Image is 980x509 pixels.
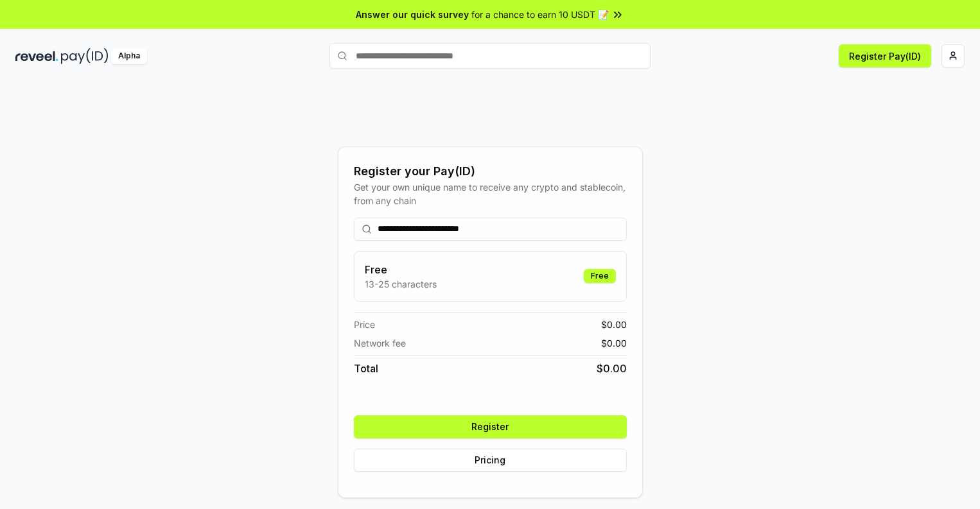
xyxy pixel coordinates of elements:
[839,44,931,67] button: Register Pay(ID)
[354,449,627,472] button: Pricing
[354,415,627,438] button: Register
[601,318,627,331] span: $ 0.00
[365,277,437,291] p: 13-25 characters
[61,48,109,64] img: pay_id
[584,269,616,283] div: Free
[354,361,378,376] span: Total
[354,318,375,331] span: Price
[354,336,406,350] span: Network fee
[111,48,147,64] div: Alpha
[354,162,627,180] div: Register your Pay(ID)
[356,8,469,21] span: Answer our quick survey
[365,262,437,277] h3: Free
[601,336,627,350] span: $ 0.00
[597,361,627,376] span: $ 0.00
[15,48,58,64] img: reveel_dark
[471,8,609,21] span: for a chance to earn 10 USDT 📝
[354,180,627,207] div: Get your own unique name to receive any crypto and stablecoin, from any chain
